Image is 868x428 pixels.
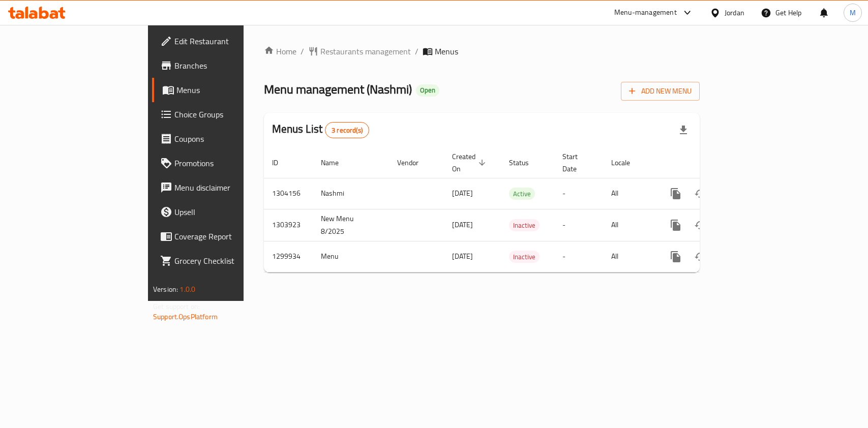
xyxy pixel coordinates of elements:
[176,84,285,96] span: Menus
[152,29,293,53] a: Edit Restaurant
[603,178,655,209] td: All
[313,178,389,209] td: Nashmi
[174,181,285,194] span: Menu disclaimer
[325,126,369,135] span: 3 record(s)
[603,241,655,272] td: All
[621,82,700,101] button: Add New Menu
[629,85,692,98] span: Add New Menu
[671,118,696,142] div: Export file
[152,200,293,224] a: Upsell
[664,213,688,237] button: more
[397,157,432,169] span: Vendor
[325,122,369,138] div: Total records count
[664,244,688,269] button: more
[152,151,293,175] a: Promotions
[264,45,700,57] nav: breadcrumb
[272,157,291,169] span: ID
[509,157,542,169] span: Status
[152,249,293,273] a: Grocery Checklist
[264,147,769,272] table: enhanced table
[509,188,535,200] span: Active
[174,255,285,267] span: Grocery Checklist
[308,45,411,57] a: Restaurants management
[313,241,389,272] td: Menu
[452,187,473,200] span: [DATE]
[320,45,411,57] span: Restaurants management
[655,147,769,178] th: Actions
[554,241,603,272] td: -
[153,300,200,313] span: Get support on:
[321,157,352,169] span: Name
[554,178,603,209] td: -
[554,209,603,241] td: -
[509,220,540,231] span: Inactive
[416,86,439,95] span: Open
[264,78,412,101] span: Menu management ( Nashmi )
[152,102,293,127] a: Choice Groups
[614,7,677,19] div: Menu-management
[688,244,712,269] button: Change Status
[452,218,473,231] span: [DATE]
[603,209,655,241] td: All
[509,251,540,263] span: Inactive
[562,150,591,175] span: Start Date
[153,310,218,323] a: Support.OpsPlatform
[152,78,293,102] a: Menus
[153,283,178,296] span: Version:
[301,45,304,57] li: /
[415,45,418,57] li: /
[174,133,285,145] span: Coupons
[174,157,285,169] span: Promotions
[452,250,473,263] span: [DATE]
[174,108,285,120] span: Choice Groups
[152,224,293,249] a: Coverage Report
[152,127,293,151] a: Coupons
[452,150,489,175] span: Created On
[416,84,439,97] div: Open
[174,206,285,218] span: Upsell
[664,181,688,206] button: more
[688,213,712,237] button: Change Status
[611,157,643,169] span: Locale
[174,35,285,47] span: Edit Restaurant
[688,181,712,206] button: Change Status
[725,7,744,18] div: Jordan
[152,53,293,78] a: Branches
[174,230,285,242] span: Coverage Report
[174,59,285,72] span: Branches
[179,283,195,296] span: 1.0.0
[152,175,293,200] a: Menu disclaimer
[435,45,458,57] span: Menus
[850,7,856,18] span: M
[272,121,369,138] h2: Menus List
[313,209,389,241] td: New Menu 8/2025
